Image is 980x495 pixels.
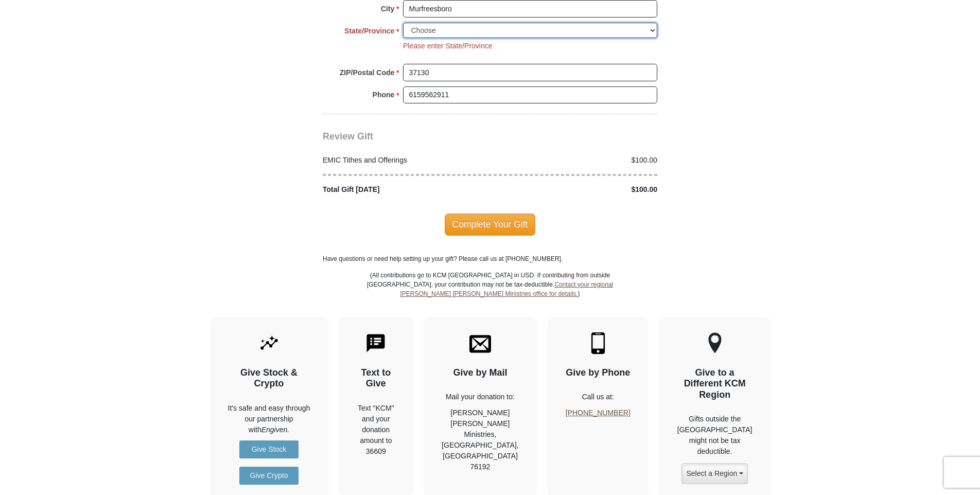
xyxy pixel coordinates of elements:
i: Engiven. [261,426,289,434]
h4: Give by Phone [566,367,631,379]
h4: Give to a Different KCM Region [677,367,752,401]
span: Complete Your Gift [445,214,536,235]
strong: ZIP/Postal Code [340,65,395,80]
p: Have questions or need help setting up your gift? Please call us at [PHONE_NUMBER]. [323,254,657,263]
div: Total Gift [DATE] [318,184,491,195]
img: other-region [708,332,722,354]
p: It's safe and easy through our partnership with [228,403,310,435]
a: Give Stock [239,440,299,458]
div: Text "KCM" and your donation amount to 36609 [357,403,395,457]
a: Contact your regional [PERSON_NAME] [PERSON_NAME] Ministries office for details. [400,281,613,297]
img: give-by-stock.svg [258,332,280,354]
strong: City [381,2,394,16]
img: mobile.svg [587,332,609,354]
h4: Give Stock & Crypto [228,367,310,390]
div: $100.00 [490,155,663,166]
a: Give Crypto [239,467,299,485]
p: Mail your donation to: [442,392,519,402]
img: envelope.svg [469,332,491,354]
button: Select a Region [681,463,747,484]
strong: Phone [373,87,395,102]
h4: Text to Give [357,367,395,390]
p: [PERSON_NAME] [PERSON_NAME] Ministries, [GEOGRAPHIC_DATA], [GEOGRAPHIC_DATA] 76192 [442,408,519,472]
span: Review Gift [323,131,373,142]
p: Call us at: [566,392,631,402]
div: EMIC Tithes and Offerings [318,155,491,166]
strong: State/Province [344,24,394,38]
p: (All contributions go to KCM [GEOGRAPHIC_DATA] in USD. If contributing from outside [GEOGRAPHIC_D... [366,271,614,317]
h4: Give by Mail [442,367,519,379]
li: Please enter State/Province [403,41,493,51]
img: text-to-give.svg [365,332,387,354]
div: $100.00 [490,184,663,195]
p: Gifts outside the [GEOGRAPHIC_DATA] might not be tax deductible. [677,414,752,457]
a: [PHONE_NUMBER] [566,409,631,417]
